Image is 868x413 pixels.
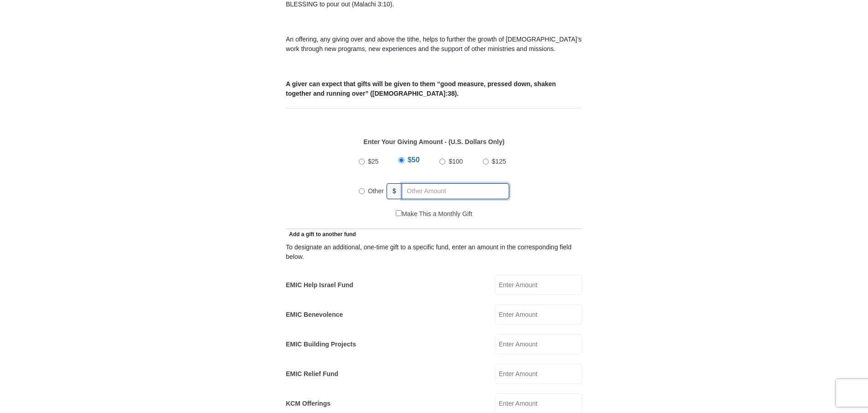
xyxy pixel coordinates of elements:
input: Enter Amount [495,334,582,354]
span: Other [368,187,384,195]
label: Make This a Monthly Gift [396,209,472,219]
input: Other Amount [402,183,509,199]
p: An offering, any giving over and above the tithe, helps to further the growth of [DEMOGRAPHIC_DAT... [286,35,582,54]
strong: Enter Your Giving Amount - (U.S. Dollars Only) [363,138,504,145]
b: A giver can expect that gifts will be given to them “good measure, pressed down, shaken together ... [286,80,556,97]
span: $50 [408,156,420,164]
label: EMIC Benevolence [286,310,343,320]
span: $ [387,183,402,199]
input: Enter Amount [495,305,582,325]
input: Enter Amount [495,275,582,295]
input: Make This a Monthly Gift [396,210,402,216]
label: KCM Offerings [286,399,331,408]
span: Add a gift to another fund [286,231,356,237]
input: Enter Amount [495,364,582,384]
label: EMIC Building Projects [286,340,356,349]
label: EMIC Help Israel Fund [286,280,353,290]
span: $25 [368,158,378,165]
span: $100 [449,158,463,165]
div: To designate an additional, one-time gift to a specific fund, enter an amount in the correspondin... [286,243,582,262]
label: EMIC Relief Fund [286,369,338,379]
span: $125 [492,158,506,165]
